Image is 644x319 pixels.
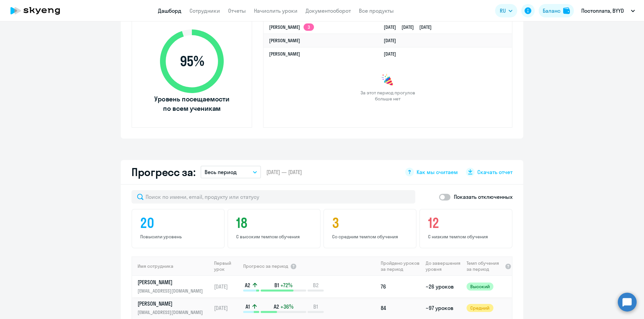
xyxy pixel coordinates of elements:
td: 76 [378,276,423,297]
span: +72% [280,282,292,289]
a: [DATE] [384,51,401,57]
input: Поиск по имени, email, продукту или статусу [131,190,415,204]
h4: 12 [428,215,506,231]
span: [DATE] — [DATE] [266,168,302,176]
span: Уровень посещаемости по всем ученикам [153,94,230,113]
button: Балансbalance [539,4,574,17]
button: Весь период [201,166,261,178]
h4: 18 [236,215,314,231]
th: Первый урок [211,256,243,276]
p: [PERSON_NAME] [138,300,207,307]
img: balance [563,7,570,14]
a: [DATE] [384,37,401,44]
p: Постоплата, BYYD [581,7,624,15]
p: С низким темпом обучения [428,234,506,240]
p: [PERSON_NAME] [138,278,207,286]
td: ~97 уроков [423,297,464,319]
img: congrats [381,74,394,87]
span: B1 [313,303,318,310]
span: B1 [274,282,279,289]
a: [PERSON_NAME][EMAIL_ADDRESS][DOMAIN_NAME] [138,278,211,295]
span: A1 [246,303,250,310]
p: Показать отключенных [454,193,513,201]
app-skyeng-badge: 3 [304,23,314,31]
td: ~26 уроков [423,276,464,297]
button: RU [495,4,517,17]
p: Весь период [205,168,237,176]
a: [PERSON_NAME]3 [269,24,314,30]
td: 84 [378,297,423,319]
span: Высокий [467,283,493,291]
th: До завершения уровня [423,256,464,276]
span: Темп обучения за период [467,260,503,272]
a: Начислить уроки [254,7,298,14]
p: С высоким темпом обучения [236,234,314,240]
span: A2 [245,282,250,289]
th: Имя сотрудника [132,256,211,276]
span: RU [500,7,506,15]
span: A2 [274,303,279,310]
button: Постоплата, BYYD [578,3,638,19]
a: Сотрудники [190,7,220,14]
a: Дашборд [158,7,181,14]
th: Пройдено уроков за период [378,256,423,276]
a: Все продукты [359,7,394,14]
span: Скачать отчет [477,168,513,176]
a: [DATE][DATE][DATE] [384,24,437,30]
p: [EMAIL_ADDRESS][DOMAIN_NAME] [138,309,207,316]
span: Прогресс за период [243,263,288,269]
td: [DATE] [211,297,243,319]
h4: 3 [332,215,410,231]
a: [PERSON_NAME][EMAIL_ADDRESS][DOMAIN_NAME] [138,300,211,316]
td: [DATE] [211,276,243,297]
a: Документооборот [306,7,351,14]
a: [PERSON_NAME] [269,37,300,44]
span: +36% [280,303,293,310]
p: Со средним темпом обучения [332,234,410,240]
a: [PERSON_NAME] [269,51,300,57]
span: 95 % [153,53,230,69]
div: Баланс [543,7,560,15]
p: [EMAIL_ADDRESS][DOMAIN_NAME] [138,287,207,295]
span: За этот период прогулов больше нет [360,90,416,102]
h2: Прогресс за: [131,165,195,179]
a: Отчеты [228,7,246,14]
span: Как мы считаем [417,168,458,176]
span: Средний [467,304,493,312]
h4: 20 [140,215,218,231]
p: Повысили уровень [140,234,218,240]
span: B2 [313,282,319,289]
